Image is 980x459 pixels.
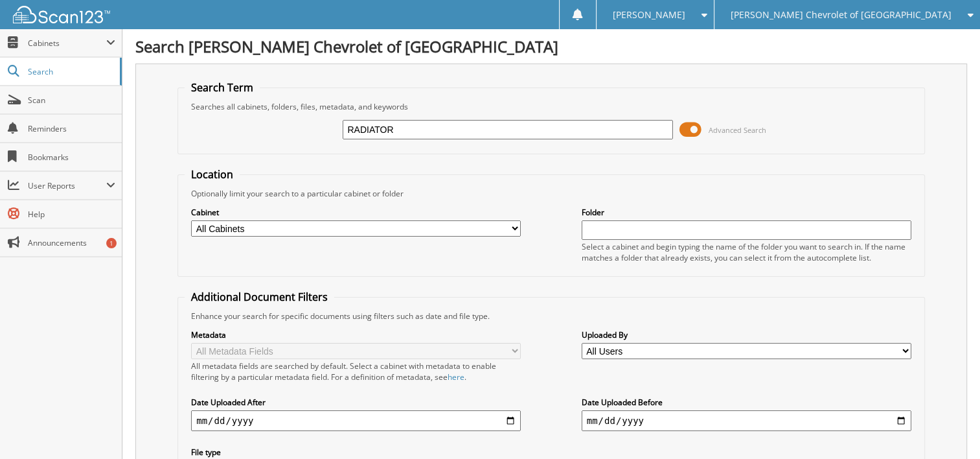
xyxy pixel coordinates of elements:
[613,11,685,19] span: [PERSON_NAME]
[582,329,911,340] label: Uploaded By
[191,329,521,340] label: Metadata
[28,209,115,220] span: Help
[191,397,521,408] label: Date Uploaded After
[28,123,115,134] span: Reminders
[28,95,115,106] span: Scan
[185,311,918,322] div: Enhance your search for specific documents using filters such as date and file type.
[709,125,766,135] span: Advanced Search
[106,238,117,248] div: 1
[28,180,106,191] span: User Reports
[582,207,911,218] label: Folder
[448,371,464,383] a: here
[28,237,115,248] span: Announcements
[185,167,240,182] legend: Location
[185,188,918,199] div: Optionally limit your search to a particular cabinet or folder
[185,80,260,95] legend: Search Term
[731,11,952,19] span: [PERSON_NAME] Chevrolet of [GEOGRAPHIC_DATA]
[191,447,521,458] label: File type
[191,410,521,431] input: start
[191,360,521,383] div: All metadata fields are searched by default. Select a cabinet with metadata to enable filtering b...
[28,38,106,49] span: Cabinets
[185,290,334,304] legend: Additional Document Filters
[191,207,521,218] label: Cabinet
[582,397,911,408] label: Date Uploaded Before
[582,241,911,263] div: Select a cabinet and begin typing the name of the folder you want to search in. If the name match...
[13,6,110,23] img: scan123-logo-white.svg
[28,152,115,163] span: Bookmarks
[135,36,967,57] h1: Search [PERSON_NAME] Chevrolet of [GEOGRAPHIC_DATA]
[915,397,980,459] iframe: Chat Widget
[582,410,911,431] input: end
[185,101,918,112] div: Searches all cabinets, folders, files, metadata, and keywords
[28,66,113,77] span: Search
